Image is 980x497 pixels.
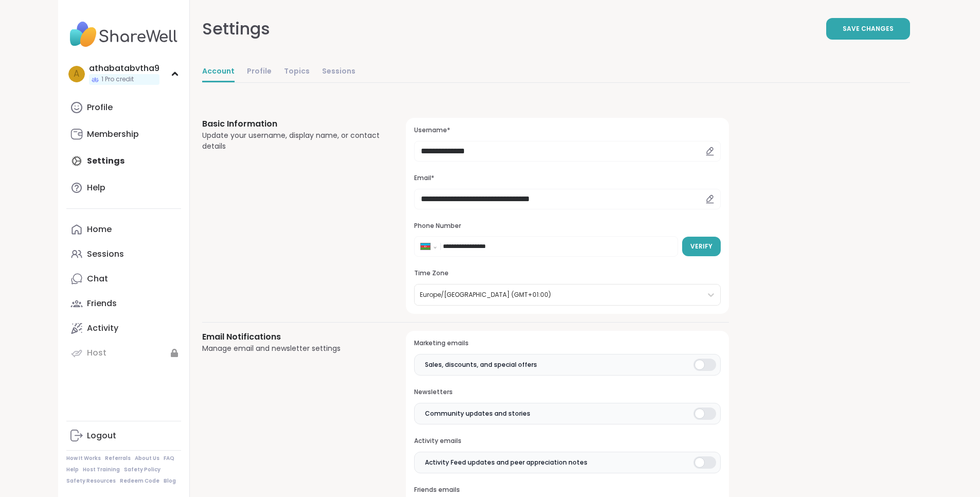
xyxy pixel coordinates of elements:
a: About Us [135,455,159,462]
h3: Email* [414,174,720,183]
a: How It Works [66,455,101,462]
span: Sales, discounts, and special offers [425,360,537,369]
a: Host [66,341,181,365]
button: Verify [682,237,721,256]
a: Help [66,466,79,473]
div: Update your username, display name, or contact details [202,130,382,152]
div: Home [87,224,112,235]
h3: Email Notifications [202,331,382,343]
h3: Basic Information [202,118,382,130]
a: Blog [164,477,176,485]
div: Chat [87,273,108,285]
a: Safety Policy [124,466,161,473]
span: 1 Pro credit [101,75,134,84]
a: Sessions [322,62,355,82]
div: athabatabvtha9 [89,63,159,74]
div: Friends [87,298,117,309]
div: Sessions [87,248,124,260]
a: Profile [247,62,272,82]
div: Settings [202,16,270,41]
a: Account [202,62,235,82]
a: Chat [66,267,181,291]
a: Membership [66,122,181,147]
a: Profile [66,95,181,120]
button: Save Changes [826,18,910,40]
h3: Username* [414,126,720,135]
a: Friends [66,291,181,316]
a: Help [66,175,181,200]
a: FAQ [164,455,174,462]
h3: Time Zone [414,269,720,278]
a: Sessions [66,242,181,267]
div: Host [87,347,106,359]
span: Save Changes [843,24,894,33]
h3: Phone Number [414,222,720,230]
a: Host Training [83,466,120,473]
h3: Marketing emails [414,339,720,348]
div: Membership [87,129,139,140]
a: Safety Resources [66,477,116,485]
div: Profile [87,102,113,113]
a: Home [66,217,181,242]
a: Redeem Code [120,477,159,485]
span: a [74,67,79,81]
img: ShareWell Nav Logo [66,16,181,52]
h3: Friends emails [414,486,720,494]
div: Logout [87,430,116,441]
a: Referrals [105,455,131,462]
div: Activity [87,323,118,334]
span: Activity Feed updates and peer appreciation notes [425,458,587,467]
a: Activity [66,316,181,341]
span: Community updates and stories [425,409,530,418]
div: Help [87,182,105,193]
div: Manage email and newsletter settings [202,343,382,354]
h3: Newsletters [414,388,720,397]
span: Verify [690,242,712,251]
h3: Activity emails [414,437,720,446]
a: Logout [66,423,181,448]
a: Topics [284,62,310,82]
